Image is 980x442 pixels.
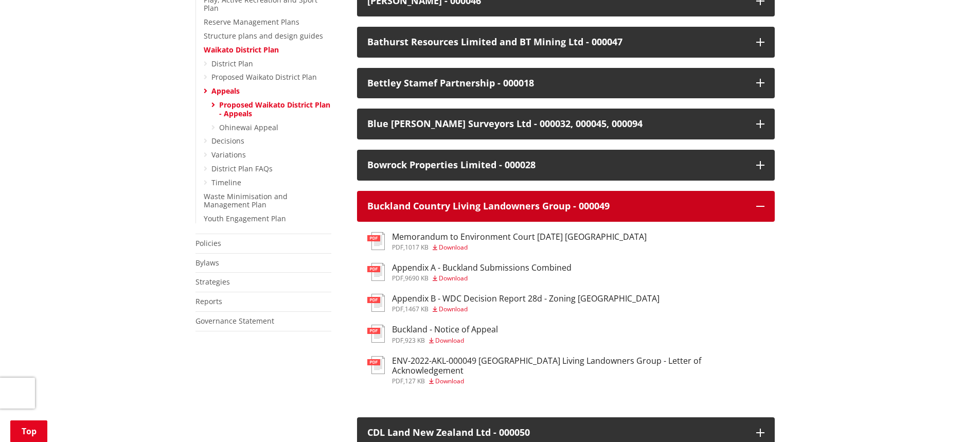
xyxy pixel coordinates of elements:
[211,136,244,146] a: Decisions
[367,325,385,343] img: document-pdf.svg
[211,86,240,96] a: Appeals
[392,274,403,282] span: pdf
[367,232,647,251] a: Memorandum to Environment Court [DATE] [GEOGRAPHIC_DATA] pdf,1017 KB Download
[219,122,278,132] a: Ohinewai Appeal
[435,336,464,345] span: Download
[195,238,221,248] a: Policies
[392,275,572,281] div: ,
[211,150,246,160] a: Variations
[405,377,425,385] span: 127 KB
[204,17,299,27] a: Reserve Management Plans
[357,150,775,181] button: Bowrock Properties Limited - 000028
[10,420,47,442] a: Top
[367,263,385,281] img: document-pdf.svg
[392,336,403,345] span: pdf
[367,119,746,129] div: Blue [PERSON_NAME] Surveyors Ltd - 000032, 000045, 000094
[392,356,764,376] h3: ENV-2022-AKL-000049 [GEOGRAPHIC_DATA] Living Landowners Group - Letter of Acknowledgement
[204,31,323,41] a: Structure plans and design guides
[211,59,253,68] a: District Plan
[367,263,572,281] a: Appendix A - Buckland Submissions Combined pdf,9690 KB Download
[204,45,279,55] a: Waikato District Plan
[211,72,317,82] a: Proposed Waikato District Plan
[405,336,425,345] span: 923 KB
[439,243,468,252] span: Download
[392,306,660,312] div: ,
[195,258,219,268] a: Bylaws
[405,305,429,313] span: 1467 KB
[367,356,385,374] img: document-pdf.svg
[392,263,572,273] h3: Appendix A - Buckland Submissions Combined
[392,305,403,313] span: pdf
[367,160,746,170] div: Bowrock Properties Limited - 000028
[367,356,764,384] a: ENV-2022-AKL-000049 [GEOGRAPHIC_DATA] Living Landowners Group - Letter of Acknowledgement pdf,127...
[435,377,464,385] span: Download
[392,378,764,384] div: ,
[439,305,468,313] span: Download
[367,325,498,343] a: Buckland - Notice of Appeal pdf,923 KB Download
[392,338,498,344] div: ,
[392,377,403,385] span: pdf
[367,232,385,250] img: document-pdf.svg
[204,214,286,223] a: Youth Engagement Plan
[405,274,429,282] span: 9690 KB
[392,294,660,304] h3: Appendix B - WDC Decision Report 28d - Zoning [GEOGRAPHIC_DATA]
[933,399,970,436] iframe: Messenger Launcher
[392,325,498,334] h3: Buckland - Notice of Appeal
[367,201,746,211] div: Buckland Country Living Landowners Group - 000049
[405,243,429,252] span: 1017 KB
[392,232,647,242] h3: Memorandum to Environment Court [DATE] [GEOGRAPHIC_DATA]
[392,243,403,252] span: pdf
[195,296,222,306] a: Reports
[219,100,330,118] a: Proposed Waikato District Plan - Appeals
[367,428,746,438] div: CDL Land New Zealand Ltd - 000050
[357,68,775,99] button: Bettley Stamef Partnership - 000018
[392,244,647,251] div: ,
[211,164,273,173] a: District Plan FAQs
[357,191,775,222] button: Buckland Country Living Landowners Group - 000049
[357,109,775,139] button: Blue [PERSON_NAME] Surveyors Ltd - 000032, 000045, 000094
[195,316,274,326] a: Governance Statement
[357,27,775,58] button: Bathurst Resources Limited and BT Mining Ltd - 000047
[367,78,746,89] div: Bettley Stamef Partnership - 000018
[367,37,746,47] div: Bathurst Resources Limited and BT Mining Ltd - 000047
[204,191,288,210] a: Waste Minimisation and Management Plan
[195,277,230,287] a: Strategies
[367,294,385,312] img: document-pdf.svg
[367,294,660,312] a: Appendix B - WDC Decision Report 28d - Zoning [GEOGRAPHIC_DATA] pdf,1467 KB Download
[211,178,241,187] a: Timeline
[439,274,468,282] span: Download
